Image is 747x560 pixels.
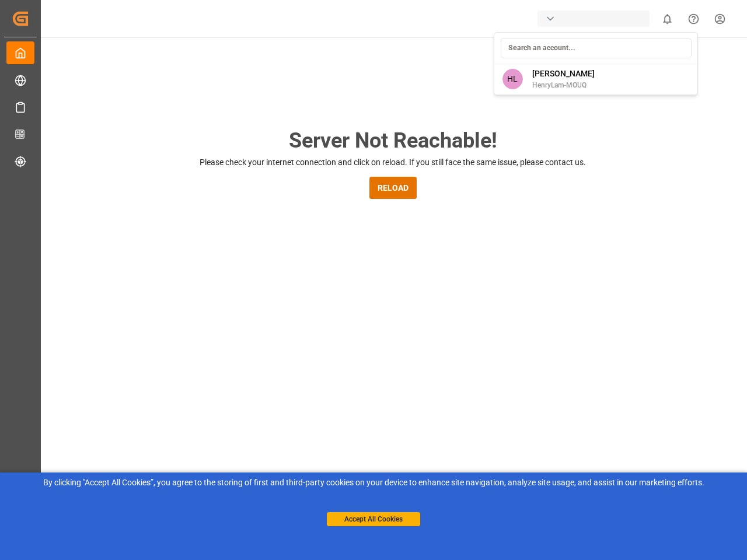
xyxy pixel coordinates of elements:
span: HL [502,69,523,89]
input: Search an account... [501,38,692,58]
button: show 0 new notifications [654,6,680,32]
div: By clicking "Accept All Cookies”, you agree to the storing of first and third-party cookies on yo... [8,477,739,489]
h2: Server Not Reachable! [289,125,497,156]
button: Help Center [680,6,707,32]
p: Please check your internet connection and click on reload. If you still face the same issue, plea... [200,156,586,169]
span: HenryLam-MOUQ [532,80,595,90]
button: Accept All Cookies [327,512,420,526]
button: RELOAD [369,177,417,199]
span: [PERSON_NAME] [532,68,595,80]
